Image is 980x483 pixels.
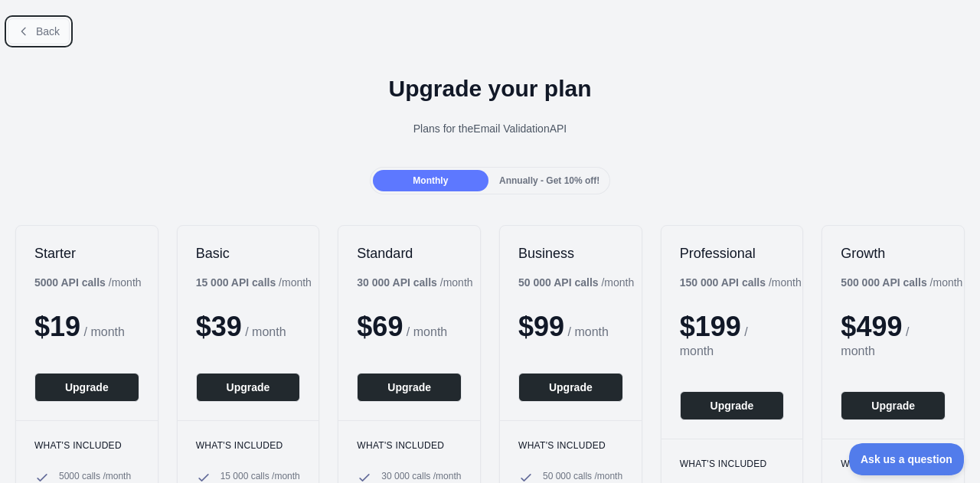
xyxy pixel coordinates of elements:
div: / month [680,275,802,290]
b: 50 000 API calls [518,276,599,289]
span: $ 99 [518,311,564,342]
span: $ 69 [357,311,403,342]
div: / month [841,275,962,290]
b: 30 000 API calls [357,276,437,289]
b: 500 000 API calls [841,276,926,289]
div: / month [357,275,472,290]
div: / month [518,275,634,290]
h2: Growth [841,244,946,263]
span: $ 499 [841,311,902,342]
h2: Professional [680,244,785,263]
iframe: Toggle Customer Support [849,443,965,475]
h2: Standard [357,244,462,263]
h2: Business [518,244,623,263]
span: $ 199 [680,311,741,342]
b: 150 000 API calls [680,276,766,289]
